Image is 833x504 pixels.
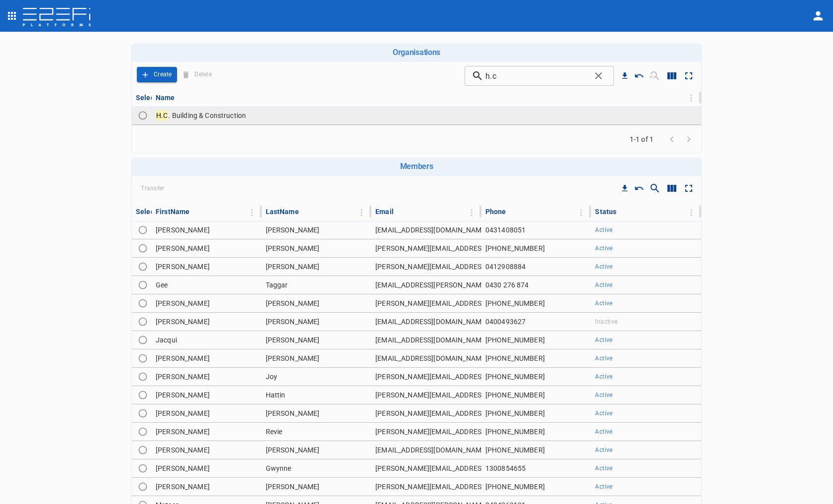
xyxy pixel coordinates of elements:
[680,67,697,84] button: Toggle full screen
[680,180,697,197] button: Toggle full screen
[595,447,612,453] span: Active
[136,370,150,384] span: Toggle select row
[136,406,150,420] span: Toggle select row
[156,206,189,218] div: FirstName
[152,349,262,367] td: [PERSON_NAME]
[595,318,617,325] span: Inactive
[595,281,612,288] span: Active
[262,313,372,331] td: [PERSON_NAME]
[371,478,481,496] td: [PERSON_NAME][EMAIL_ADDRESS][DOMAIN_NAME][PERSON_NAME]
[152,459,262,477] td: [PERSON_NAME]
[136,388,150,402] span: Toggle select row
[262,221,372,239] td: [PERSON_NAME]
[595,428,612,435] span: Active
[152,423,262,441] td: [PERSON_NAME]
[481,368,592,386] td: [PHONE_NUMBER]
[136,296,150,310] span: Toggle select row
[136,206,157,218] div: Select
[481,423,592,441] td: [PHONE_NUMBER]
[262,276,372,294] td: Taggar
[595,263,612,270] span: Active
[262,331,372,349] td: [PERSON_NAME]
[136,425,150,439] span: Toggle select row
[481,258,592,276] td: 0412908884
[156,92,175,104] div: Name
[375,206,394,218] div: Email
[136,223,150,237] span: Toggle select row
[371,368,481,386] td: [PERSON_NAME][EMAIL_ADDRESS][DOMAIN_NAME]
[136,92,157,104] div: Select
[262,349,372,367] td: [PERSON_NAME]
[180,67,214,82] span: Delete
[136,461,150,475] span: Toggle select row
[595,410,612,417] span: Active
[137,67,177,82] span: Add Organisation
[481,239,592,257] td: [PHONE_NUMBER]
[632,68,647,83] button: Reset Sorting
[573,205,589,221] button: Column Actions
[244,205,260,221] button: Column Actions
[485,66,586,86] input: Search
[354,205,369,221] button: Column Actions
[481,349,592,367] td: [PHONE_NUMBER]
[371,239,481,257] td: [PERSON_NAME][EMAIL_ADDRESS][DOMAIN_NAME]
[481,276,592,294] td: 0430 276 874
[262,386,372,404] td: Hattin
[481,441,592,459] td: [PHONE_NUMBER]
[136,278,150,292] span: Toggle select row
[371,313,481,331] td: [EMAIL_ADDRESS][DOMAIN_NAME]
[266,206,299,218] div: LastName
[262,423,372,441] td: Revie
[618,181,632,195] button: Download CSV
[595,465,612,472] span: Active
[485,206,506,218] div: Phone
[152,441,262,459] td: [PERSON_NAME]
[371,221,481,239] td: [EMAIL_ADDRESS][DOMAIN_NAME]
[371,423,481,441] td: [PERSON_NAME][EMAIL_ADDRESS][DOMAIN_NAME]
[663,134,680,144] span: Go to previous page
[262,258,372,276] td: [PERSON_NAME]
[152,386,262,404] td: [PERSON_NAME]
[464,205,479,221] button: Column Actions
[262,294,372,312] td: [PERSON_NAME]
[595,336,612,343] span: Active
[136,241,150,255] span: Toggle select row
[595,373,612,380] span: Active
[481,459,592,477] td: 1300854655
[152,368,262,386] td: [PERSON_NAME]
[137,181,169,196] span: Transfer Organisation
[481,331,592,349] td: [PHONE_NUMBER]
[680,134,697,144] span: Go to next page
[371,459,481,477] td: [PERSON_NAME][EMAIL_ADDRESS][DOMAIN_NAME]
[262,478,372,496] td: [PERSON_NAME]
[136,351,150,365] span: Toggle select row
[262,239,372,257] td: [PERSON_NAME]
[595,300,612,307] span: Active
[152,276,262,294] td: Gee
[371,258,481,276] td: [PERSON_NAME][EMAIL_ADDRESS][DOMAIN_NAME]
[156,111,246,120] span: H.C. Building & Construction
[262,459,372,477] td: Gwynne
[481,386,592,404] td: [PHONE_NUMBER]
[481,404,592,422] td: [PHONE_NUMBER]
[152,331,262,349] td: Jacqui
[371,404,481,422] td: [PERSON_NAME][EMAIL_ADDRESS][PERSON_NAME][DOMAIN_NAME]
[371,441,481,459] td: [EMAIL_ADDRESS][DOMAIN_NAME]
[136,260,150,274] span: Toggle select row
[136,109,150,122] span: Toggle select row
[618,69,632,83] button: Download CSV
[371,331,481,349] td: [EMAIL_ADDRESS][DOMAIN_NAME]
[595,483,612,490] span: Active
[481,221,592,239] td: 0431408051
[371,276,481,294] td: [EMAIL_ADDRESS][PERSON_NAME][DOMAIN_NAME]
[481,294,592,312] td: [PHONE_NUMBER]
[647,180,663,197] button: Show/Hide search
[481,478,592,496] td: [PHONE_NUMBER]
[371,294,481,312] td: [PERSON_NAME][EMAIL_ADDRESS][PERSON_NAME][DOMAIN_NAME]
[663,67,680,84] button: Show/Hide columns
[152,221,262,239] td: [PERSON_NAME]
[683,205,699,221] button: Column Actions
[262,404,372,422] td: [PERSON_NAME]
[626,134,657,144] span: 1-1 of 1
[590,67,607,84] button: Clear search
